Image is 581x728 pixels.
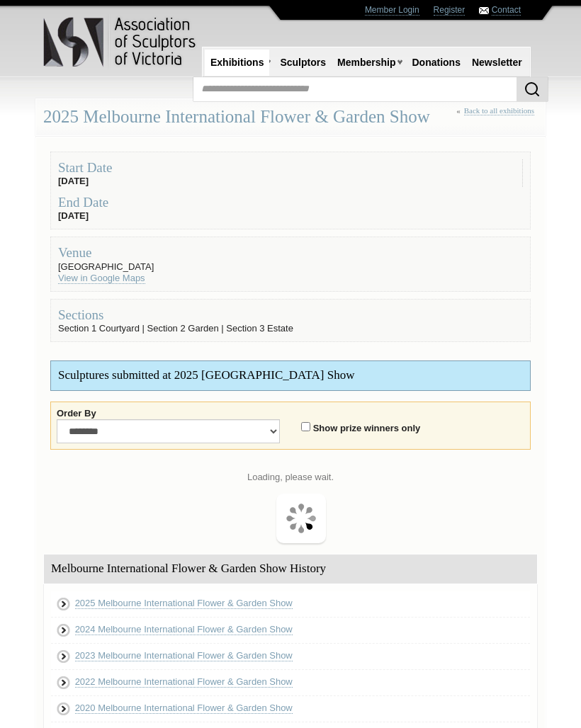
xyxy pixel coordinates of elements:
a: View in Google Maps [58,273,145,284]
img: Search [524,81,541,98]
a: Register [434,5,466,16]
div: « [456,106,538,131]
a: Sculptors [274,50,332,76]
strong: [DATE] [58,210,89,221]
a: Donations [406,50,466,76]
div: Start Date [58,159,522,176]
img: View 2024 Melbourne International Flower & Garden Show [55,621,72,639]
div: 2025 Melbourne International Flower & Garden Show [35,98,546,136]
div: Venue [58,244,523,261]
img: View 2023 Melbourne International Flower & Garden Show [55,647,72,666]
fieldset: [GEOGRAPHIC_DATA] [50,237,531,291]
a: Newsletter [466,50,528,76]
a: 2025 Melbourne International Flower & Garden Show [75,598,293,609]
fieldset: Section 1 Courtyard | Section 2 Garden | Section 3 Estate [50,299,531,342]
p: Loading, please wait. [50,468,531,487]
div: Melbourne International Flower & Garden Show History [44,554,537,584]
a: Back to all exhibitions [464,106,534,115]
img: Contact ASV [479,7,489,14]
img: View 2025 Melbourne International Flower & Garden Show [55,595,72,613]
a: Member Login [365,5,419,16]
img: View 2022 Melbourne International Flower & Garden Show [55,673,72,692]
a: 2020 Melbourne International Flower & Garden Show [75,703,293,714]
div: Sculptures submitted at 2025 [GEOGRAPHIC_DATA] Show [51,361,530,390]
a: 2022 Melbourne International Flower & Garden Show [75,676,293,688]
a: Contact [492,5,521,16]
strong: [DATE] [58,176,89,186]
a: 2024 Melbourne International Flower & Garden Show [75,624,293,635]
a: 2023 Melbourne International Flower & Garden Show [75,650,293,661]
a: Membership [332,50,401,76]
img: View 2020 Melbourne International Flower & Garden Show [55,700,72,718]
div: Sections [58,307,523,323]
label: Show prize winners only [313,423,421,434]
div: End Date [58,194,523,210]
img: logo.png [43,14,198,70]
label: Order By [57,408,96,419]
a: Exhibitions [205,50,269,76]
